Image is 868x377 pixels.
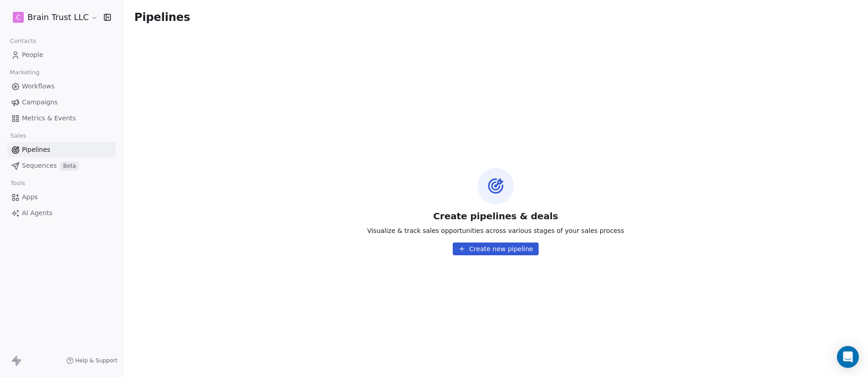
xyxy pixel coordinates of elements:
[6,66,43,79] span: Marketing
[7,111,116,126] a: Metrics & Events
[7,142,116,157] a: Pipelines
[22,82,55,91] span: Workflows
[7,190,116,205] a: Apps
[16,13,21,22] span: C
[60,161,79,170] span: Beta
[7,95,116,110] a: Campaigns
[7,79,116,94] a: Workflows
[22,208,53,218] span: AI Agents
[22,98,58,107] span: Campaigns
[433,210,558,222] span: Create pipelines & deals
[22,50,43,60] span: People
[75,357,117,364] span: Help & Support
[7,158,116,173] a: SequencesBeta
[27,11,89,23] span: Brain Trust LLC
[837,346,859,368] div: Open Intercom Messenger
[7,47,116,62] a: People
[66,357,117,364] a: Help & Support
[11,10,97,25] button: CBrain Trust LLC
[22,145,50,155] span: Pipelines
[6,129,30,143] span: Sales
[7,206,116,221] a: AI Agents
[453,243,539,255] button: Create new pipeline
[6,176,29,190] span: Tools
[22,192,38,202] span: Apps
[134,11,190,24] span: Pipelines
[367,226,625,235] span: Visualize & track sales opportunities across various stages of your sales process
[22,114,76,123] span: Metrics & Events
[22,161,57,170] span: Sequences
[6,34,40,48] span: Contacts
